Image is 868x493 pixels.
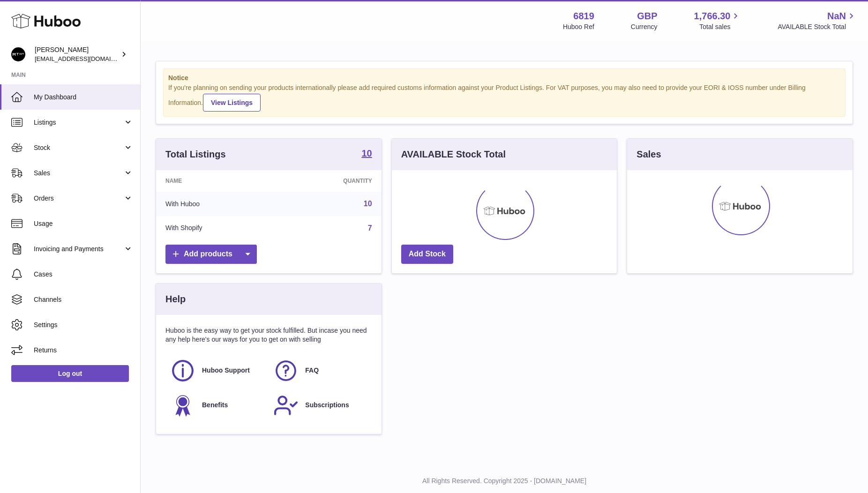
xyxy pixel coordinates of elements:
span: Subscriptions [305,401,349,410]
a: 10 [364,200,372,208]
div: [PERSON_NAME] [35,45,119,63]
a: View Listings [203,94,261,112]
th: Quantity [277,170,381,192]
span: NaN [827,10,846,22]
div: Huboo Ref [563,22,594,31]
h3: AVAILABLE Stock Total [401,148,506,161]
p: Huboo is the easy way to get your stock fulfilled. But incase you need any help here's our ways f... [165,326,372,344]
span: AVAILABLE Stock Total [778,22,857,31]
a: NaN AVAILABLE Stock Total [778,10,857,31]
span: Returns [34,346,133,355]
span: Channels [34,295,133,304]
span: Benefits [202,401,228,410]
span: Listings [34,118,123,127]
h3: Total Listings [165,148,226,161]
span: [EMAIL_ADDRESS][DOMAIN_NAME] [35,55,138,62]
span: Stock [34,143,123,152]
span: My Dashboard [34,93,133,102]
span: FAQ [305,366,319,375]
th: Name [156,170,277,192]
span: Huboo Support [202,366,250,375]
td: With Shopify [156,216,277,240]
h3: Help [165,293,186,306]
strong: GBP [637,10,657,22]
a: Subscriptions [273,393,367,418]
span: Orders [34,194,123,203]
a: Add products [165,245,257,264]
td: With Huboo [156,192,277,216]
a: FAQ [273,358,367,383]
strong: 6819 [573,10,594,22]
a: Add Stock [401,245,453,264]
div: Currency [631,22,658,31]
div: If you're planning on sending your products internationally please add required customs informati... [168,83,840,112]
a: Log out [11,365,129,382]
span: Total sales [699,22,741,31]
strong: 10 [361,149,372,158]
span: Settings [34,321,133,329]
span: Usage [34,219,133,228]
a: Benefits [170,393,264,418]
a: 7 [368,224,372,232]
a: Huboo Support [170,358,264,383]
a: 10 [361,149,372,160]
p: All Rights Reserved. Copyright 2025 - [DOMAIN_NAME] [148,477,861,486]
span: Invoicing and Payments [34,245,123,254]
img: amar@mthk.com [11,47,25,61]
span: Sales [34,169,123,178]
h3: Sales [636,148,661,161]
a: 1,766.30 Total sales [694,10,741,31]
strong: Notice [168,74,840,82]
span: 1,766.30 [694,10,731,22]
span: Cases [34,270,133,279]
